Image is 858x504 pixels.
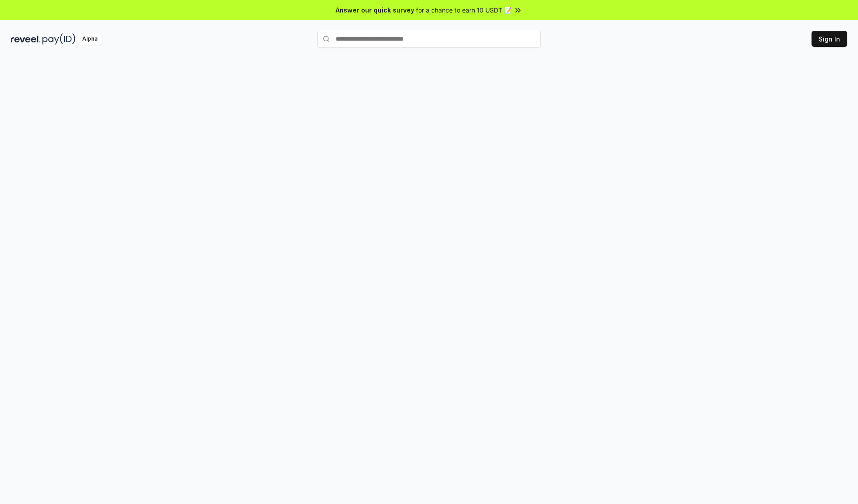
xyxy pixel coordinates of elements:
span: Answer our quick survey [336,5,414,15]
img: reveel_dark [11,33,41,45]
div: Alpha [77,33,102,45]
span: for a chance to earn 10 USDT 📝 [416,5,512,15]
button: Sign In [812,31,847,47]
img: pay_id [42,33,76,45]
